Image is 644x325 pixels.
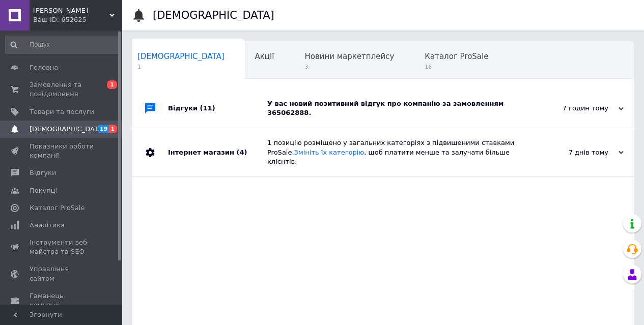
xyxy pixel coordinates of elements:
[425,52,488,61] span: Каталог ProSale
[255,52,274,61] span: Акції
[30,291,94,310] span: Гаманець компанії
[109,125,117,133] span: 1
[33,6,109,15] span: ФОП Хомчук Наталія Михайлівна
[153,9,274,21] h1: [DEMOGRAPHIC_DATA]
[137,52,225,61] span: [DEMOGRAPHIC_DATA]
[30,142,94,160] span: Показники роботи компанії
[107,80,117,89] span: 1
[168,128,267,176] div: Інтернет магазин
[522,104,624,113] div: 7 годин тому
[236,149,247,156] span: (4)
[137,63,225,71] span: 1
[168,89,267,128] div: Відгуки
[30,63,58,72] span: Головна
[304,52,394,61] span: Новини маркетплейсу
[30,186,57,195] span: Покупці
[33,15,122,24] div: Ваш ID: 652625
[304,63,394,71] span: 3
[30,107,94,116] span: Товари та послуги
[200,104,215,112] span: (11)
[30,125,105,134] span: [DEMOGRAPHIC_DATA]
[30,221,65,230] span: Аналітика
[294,149,365,156] a: Змініть їх категорію
[267,138,522,166] div: 1 позицію розміщено у загальних категоріях з підвищеними ставками ProSale. , щоб платити менше та...
[30,264,94,283] span: Управління сайтом
[30,203,85,213] span: Каталог ProSale
[30,238,94,256] span: Інструменти веб-майстра та SEO
[522,148,624,157] div: 7 днів тому
[5,36,120,54] input: Пошук
[97,125,109,133] span: 19
[30,80,94,99] span: Замовлення та повідомлення
[267,99,522,117] div: У вас новий позитивний відгук про компанію за замовленням 365062888.
[425,63,488,71] span: 16
[30,168,56,178] span: Відгуки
